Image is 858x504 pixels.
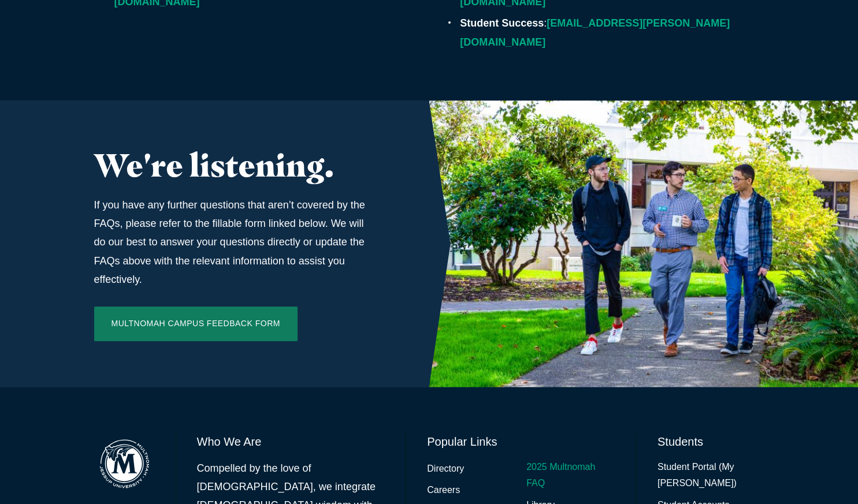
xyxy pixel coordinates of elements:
[658,459,764,492] a: Student Portal (My [PERSON_NAME])
[197,434,385,450] h6: Who We Are
[94,147,373,184] h2: We're listening.
[427,482,460,499] a: Careers
[94,434,155,494] img: Multnomah Campus of Jessup University logo
[460,17,730,47] a: [EMAIL_ADDRESS][PERSON_NAME][DOMAIN_NAME]
[427,461,464,477] a: Directory
[427,434,615,450] h6: Popular Links
[460,14,764,51] li: :
[94,196,373,289] p: If you have any further questions that aren’t covered by the FAQs, please refer to the fillable f...
[526,459,615,492] a: 2025 Multnomah FAQ
[658,434,764,450] h6: Students
[460,17,544,29] strong: Student Success
[94,307,298,341] a: Multnomah Campus Feedback Form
